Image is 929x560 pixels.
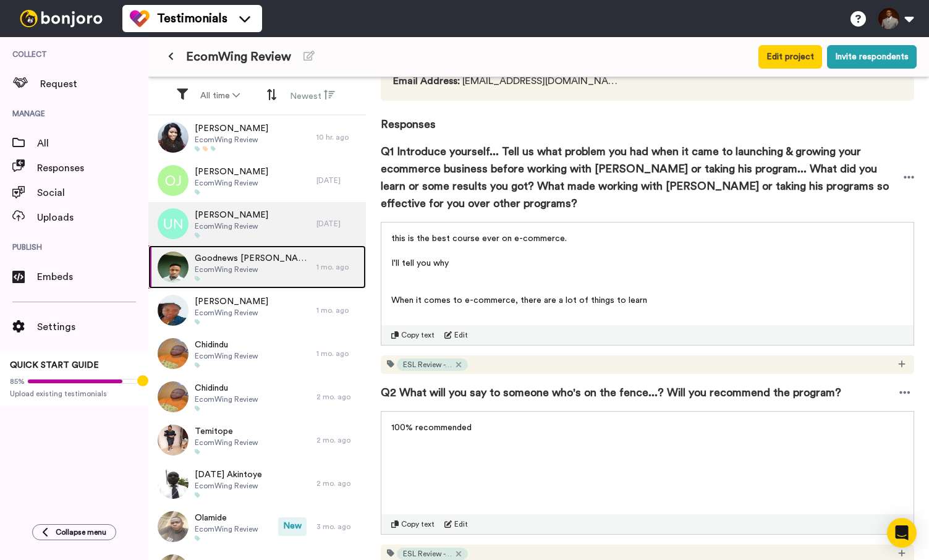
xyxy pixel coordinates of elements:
[195,469,262,481] span: [DATE] Akintoye
[381,384,841,401] span: Q2 What will you say to someone who's on the fence...? Will you recommend the program?
[37,269,148,284] span: Embeds
[316,349,360,358] div: 1 mo. ago
[316,478,360,488] div: 2 mo. ago
[56,527,106,537] span: Collapse menu
[758,45,822,69] button: Edit project
[158,208,189,239] img: un.png
[391,296,647,305] span: When it comes to e-commerce, there are a lot of things to learn
[158,338,189,369] img: c9c43c9d-bf49-4698-a907-ec3a2e1f1f59.jpeg
[454,519,468,529] span: Edit
[148,332,366,375] a: ChidinduEcomWing Review1 mo. ago
[195,512,258,524] span: Olamide
[137,375,148,386] div: Tooltip anchor
[195,252,310,265] span: Goodnews [PERSON_NAME]
[158,252,189,282] img: 1b780a3d-f379-481a-bbf1-2c1ae87c9498.jpeg
[827,45,917,69] button: Invite respondents
[195,524,258,534] span: EcomWing Review
[195,135,268,145] span: EcomWing Review
[195,308,268,318] span: EcomWing Review
[454,330,468,340] span: Edit
[195,382,258,394] span: Chidindu
[316,132,360,142] div: 10 hr. ago
[278,517,307,536] span: New
[15,10,108,27] img: bj-logo-header-white.svg
[148,505,366,548] a: OlamideEcomWing ReviewNew3 mo. ago
[130,9,150,28] img: tm-color.svg
[393,74,619,88] span: [EMAIL_ADDRESS][DOMAIN_NAME]
[195,481,262,491] span: EcomWing Review
[887,518,917,548] div: Open Intercom Messenger
[158,381,189,412] img: c9c43c9d-bf49-4698-a907-ec3a2e1f1f59.jpeg
[10,361,99,370] span: QUICK START GUIDE
[195,351,258,361] span: EcomWing Review
[158,165,189,196] img: oj.png
[10,389,138,399] span: Upload existing testimonials
[391,423,472,432] span: 100% recommended
[37,210,148,225] span: Uploads
[148,159,366,202] a: [PERSON_NAME]EcomWing Review[DATE]
[148,116,366,159] a: [PERSON_NAME]EcomWing Review10 hr. ago
[316,262,360,272] div: 1 mo. ago
[148,375,366,418] a: ChidinduEcomWing Review2 mo. ago
[195,425,258,438] span: Temitope
[40,77,148,91] span: Request
[403,360,452,370] span: ESL Review - Price
[37,161,148,176] span: Responses
[158,511,189,542] img: 1064649a-19d7-4f24-89e6-d82b2a0820cc.jpeg
[391,259,449,268] span: I'll tell you why
[158,122,189,153] img: d48a9047-aa75-4564-b548-7badb679b037.jpeg
[381,143,904,212] span: Q1 Introduce yourself... Tell us what problem you had when it came to launching & growing your ec...
[282,84,342,108] button: Newest
[158,468,189,499] img: b9e188ac-983d-4b5d-b6bf-6cb90118a5bf.jpeg
[148,289,366,332] a: [PERSON_NAME]EcomWing Review1 mo. ago
[316,392,360,402] div: 2 mo. ago
[148,418,366,462] a: TemitopeEcomWing Review2 mo. ago
[158,425,189,456] img: c5d2b4ab-098e-48b9-be46-9eda42a828fa.jpeg
[186,48,291,66] span: EcomWing Review
[148,245,366,289] a: Goodnews [PERSON_NAME]EcomWing Review1 mo. ago
[393,76,460,86] span: Email Address :
[391,234,567,243] span: this is the best course ever on e-commerce.
[316,219,360,229] div: [DATE]
[195,209,268,221] span: [PERSON_NAME]
[148,462,366,505] a: [DATE] AkintoyeEcomWing Review2 mo. ago
[195,221,268,231] span: EcomWing Review
[195,295,268,308] span: [PERSON_NAME]
[316,305,360,315] div: 1 mo. ago
[316,176,360,185] div: [DATE]
[316,522,360,532] div: 3 mo. ago
[37,136,148,151] span: All
[195,122,268,135] span: [PERSON_NAME]
[403,549,452,559] span: ESL Review - Price
[37,185,148,200] span: Social
[148,202,366,245] a: [PERSON_NAME]EcomWing Review[DATE]
[193,85,247,107] button: All time
[37,320,148,334] span: Settings
[10,376,25,386] span: 85%
[195,438,258,448] span: EcomWing Review
[195,166,268,178] span: [PERSON_NAME]
[316,435,360,445] div: 2 mo. ago
[381,101,914,133] span: Responses
[158,295,189,326] img: ce529603-e025-42a0-b7dc-cd1694d25a95.jpeg
[157,10,227,27] span: Testimonials
[401,330,435,340] span: Copy text
[32,524,116,540] button: Collapse menu
[195,265,310,274] span: EcomWing Review
[195,339,258,351] span: Chidindu
[401,519,435,529] span: Copy text
[195,178,268,188] span: EcomWing Review
[195,394,258,404] span: EcomWing Review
